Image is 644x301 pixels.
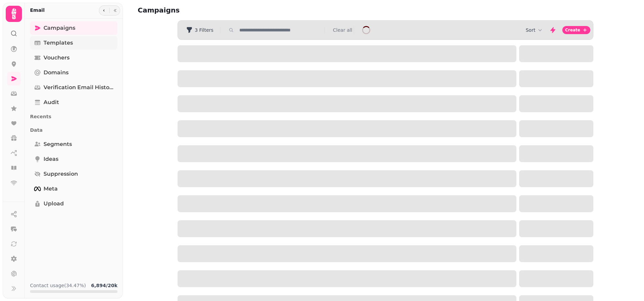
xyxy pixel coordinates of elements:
span: Campaigns [44,24,75,32]
a: Ideas [30,152,117,166]
button: Create [562,26,590,34]
button: Clear all [333,27,352,33]
span: 3 Filters [195,28,213,32]
b: 6,894 / 20k [91,283,117,288]
a: Meta [30,182,117,196]
span: Vouchers [44,54,70,62]
span: Ideas [44,155,58,163]
span: Segments [44,140,72,148]
a: Upload [30,197,117,210]
a: Templates [30,36,117,50]
span: Domains [44,69,69,77]
span: Meta [44,185,58,193]
nav: Tabs [25,19,123,277]
a: Campaigns [30,21,117,35]
a: Domains [30,66,117,79]
span: Templates [44,39,73,47]
span: Audit [44,98,59,106]
span: Create [565,28,580,32]
p: Recents [30,110,117,123]
p: Contact usage (34.47%) [30,282,86,289]
span: Verification email history [44,83,113,92]
span: Suppression [44,170,78,178]
button: Sort [526,27,543,33]
a: Segments [30,137,117,151]
a: Suppression [30,167,117,181]
p: Data [30,124,117,136]
h2: Campaigns [138,5,267,15]
a: Verification email history [30,81,117,94]
a: Vouchers [30,51,117,65]
a: Audit [30,96,117,109]
h2: Email [30,7,45,14]
span: Upload [44,200,64,208]
button: 3 Filters [181,25,219,35]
